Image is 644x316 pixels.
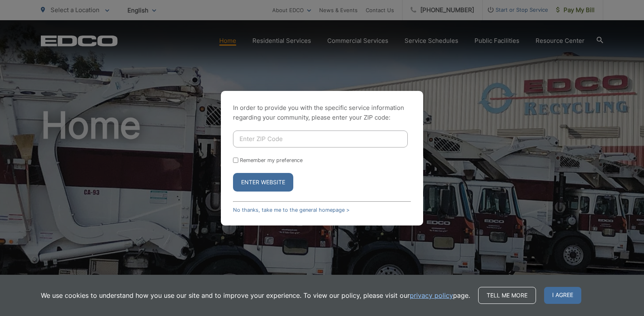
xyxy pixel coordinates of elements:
input: Enter ZIP Code [233,131,408,147]
a: privacy policy [410,291,453,300]
a: Tell me more [478,287,536,304]
label: Remember my preference [240,157,303,163]
p: In order to provide you with the specific service information regarding your community, please en... [233,103,411,122]
p: We use cookies to understand how you use our site and to improve your experience. To view our pol... [41,291,470,300]
a: No thanks, take me to the general homepage > [233,207,350,213]
span: I agree [544,287,581,304]
button: Enter Website [233,173,293,192]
